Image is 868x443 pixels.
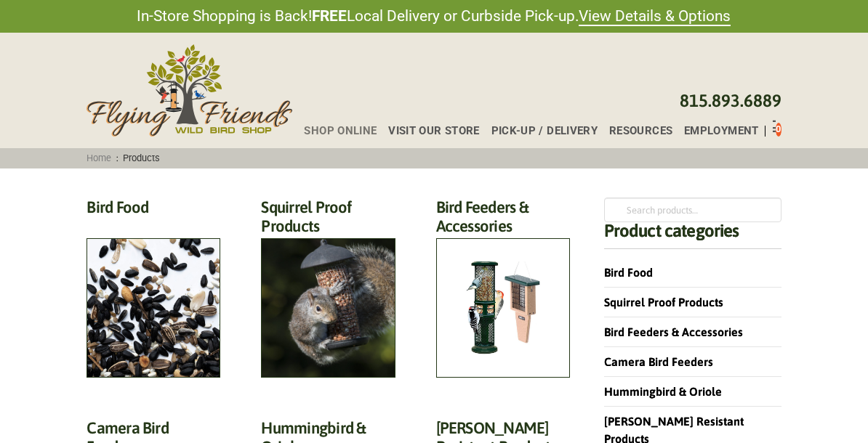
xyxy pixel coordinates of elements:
[604,385,722,398] a: Hummingbird & Oriole
[609,126,672,137] span: Resources
[377,126,479,137] a: Visit Our Store
[672,126,758,137] a: Employment
[82,153,165,163] span: :
[137,6,731,27] span: In-Store Shopping is Back! Local Delivery or Curbside Pick-up.
[604,355,713,368] a: Camera Bird Feeders
[436,198,570,378] a: Visit product category Bird Feeders & Accessories
[579,7,731,26] a: View Details & Options
[604,222,781,249] h4: Product categories
[604,325,743,338] a: Bird Feeders & Accessories
[604,198,781,222] input: Search products…
[388,126,480,137] span: Visit Our Store
[87,198,220,224] h2: Bird Food
[480,126,598,137] a: Pick-up / Delivery
[304,126,377,137] span: Shop Online
[684,126,759,137] span: Employment
[680,91,781,110] a: 815.893.6889
[776,123,781,134] span: 0
[261,198,395,244] h2: Squirrel Proof Products
[598,126,672,137] a: Resources
[118,153,165,163] span: Products
[82,153,116,163] a: Home
[436,198,570,244] h2: Bird Feeders & Accessories
[87,198,220,378] a: Visit product category Bird Food
[312,7,347,25] strong: FREE
[491,126,598,137] span: Pick-up / Delivery
[773,119,776,137] div: Toggle Off Canvas Content
[87,44,292,137] img: Flying Friends Wild Bird Shop Logo
[604,266,653,279] a: Bird Food
[292,126,377,137] a: Shop Online
[261,198,395,378] a: Visit product category Squirrel Proof Products
[604,296,723,309] a: Squirrel Proof Products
